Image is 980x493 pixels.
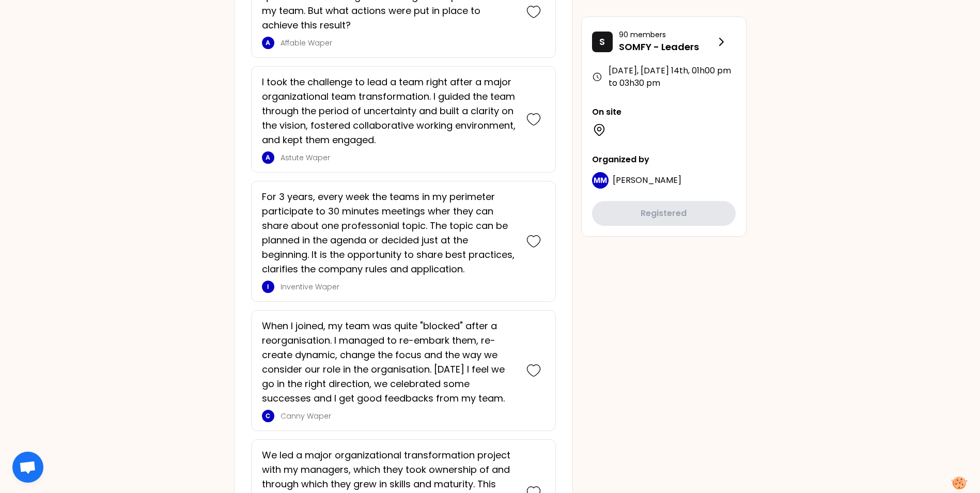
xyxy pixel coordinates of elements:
p: C [266,412,270,420]
p: Affable Waper [281,38,516,48]
p: Astute Waper [281,152,516,163]
div: Open chat [12,452,43,483]
p: On site [592,106,736,118]
p: Organized by [592,153,736,166]
p: Canny Waper [281,411,516,421]
p: When I joined, my team was quite "blocked" after a reorganisation. I managed to re-embark them, r... [262,319,516,406]
p: I took the challenge to lead a team right after a major organizational team transformation. I gui... [262,75,516,147]
p: MM [594,175,607,186]
p: For 3 years, every week the teams in my perimeter participate to 30 minutes meetings wher they ca... [262,190,516,276]
p: I [267,283,269,291]
span: [PERSON_NAME] [613,174,681,186]
p: S [599,35,605,49]
button: Registered [592,201,736,226]
p: SOMFY - Leaders [619,40,715,54]
p: A [266,153,270,162]
p: 90 members [619,29,715,40]
p: A [266,39,270,47]
p: Inventive Waper [281,282,516,292]
div: [DATE], [DATE] 14th , 01h00 pm to 03h30 pm [592,65,736,89]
